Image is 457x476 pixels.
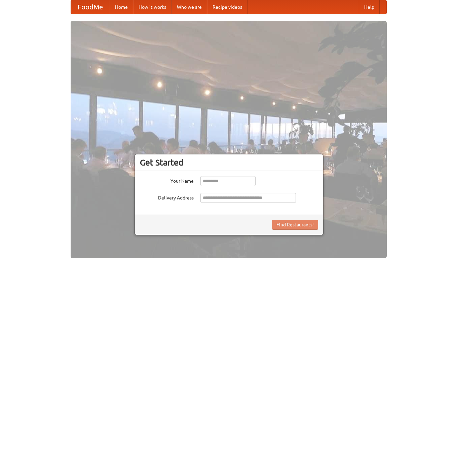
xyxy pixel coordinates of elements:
[272,220,318,230] button: Find Restaurants!
[140,157,318,168] h3: Get Started
[133,0,172,14] a: How it works
[359,0,380,14] a: Help
[140,193,194,201] label: Delivery Address
[172,0,207,14] a: Who we are
[207,0,247,14] a: Recipe videos
[140,176,194,184] label: Your Name
[110,0,133,14] a: Home
[71,0,110,14] a: FoodMe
